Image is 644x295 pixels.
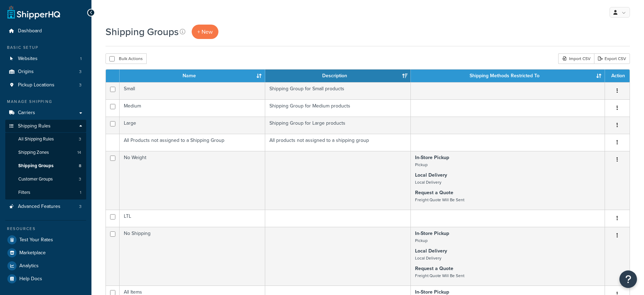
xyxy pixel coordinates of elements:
small: Pickup [415,237,428,244]
td: No Shipping [120,227,265,286]
a: Help Docs [5,273,86,285]
a: Carriers [5,106,86,119]
span: Pickup Locations [18,82,55,88]
th: Shipping Methods Restricted To: activate to sort column ascending [411,70,605,82]
a: + New [192,25,218,39]
span: 3 [79,136,81,142]
small: Local Delivery [415,179,441,185]
span: Dashboard [18,28,42,34]
span: 3 [79,204,82,210]
span: Help Docs [19,276,42,282]
strong: Request a Quote [415,189,453,196]
span: 1 [80,56,82,62]
a: Analytics [5,260,86,272]
small: Freight Quote Will Be Sent [415,273,464,279]
span: Customer Groups [18,176,53,182]
span: All Shipping Rules [18,136,54,142]
strong: In-Store Pickup [415,154,449,161]
th: Name: activate to sort column ascending [120,70,265,82]
span: Shipping Zones [18,150,49,156]
small: Freight Quote Will Be Sent [415,197,464,203]
li: Websites [5,52,86,65]
span: Carriers [18,110,35,116]
a: ShipperHQ Home [7,5,60,19]
th: Action [605,70,630,82]
span: 1 [80,190,81,196]
a: Shipping Zones 14 [5,146,86,159]
span: 3 [79,69,82,75]
li: All Shipping Rules [5,133,86,146]
th: Description: activate to sort column ascending [265,70,411,82]
span: Shipping Rules [18,123,51,129]
span: 8 [79,163,81,169]
td: Medium [120,99,265,117]
span: Analytics [19,263,39,269]
td: Shipping Group for Medium products [265,99,411,117]
a: Export CSV [594,53,630,64]
span: 3 [79,176,81,182]
a: Dashboard [5,25,86,38]
a: Filters 1 [5,186,86,199]
li: Origins [5,65,86,78]
span: + New [197,28,213,36]
td: Large [120,117,265,134]
td: Shipping Group for Large products [265,117,411,134]
li: Shipping Groups [5,159,86,172]
strong: Local Delivery [415,171,447,179]
span: 14 [77,150,81,156]
span: Origins [18,69,34,75]
button: Open Resource Center [619,270,637,288]
a: Pickup Locations 3 [5,79,86,92]
li: Shipping Rules [5,120,86,200]
strong: Local Delivery [415,247,447,255]
a: Websites 1 [5,52,86,65]
td: All products not assigned to a shipping group [265,134,411,151]
td: No Weight [120,151,265,210]
span: Filters [18,190,30,196]
a: Shipping Groups 8 [5,159,86,172]
td: Small [120,82,265,99]
a: All Shipping Rules 3 [5,133,86,146]
h1: Shipping Groups [106,25,179,39]
a: Marketplace [5,247,86,259]
a: Shipping Rules [5,120,86,133]
li: Customer Groups [5,173,86,186]
td: All Products not assigned to a Shipping Group [120,134,265,151]
strong: Request a Quote [415,265,453,272]
li: Pickup Locations [5,79,86,92]
div: Basic Setup [5,45,86,51]
td: Shipping Group for Small products [265,82,411,99]
li: Shipping Zones [5,146,86,159]
span: Websites [18,56,38,62]
a: Advanced Features 3 [5,200,86,213]
span: Marketplace [19,250,46,256]
button: Bulk Actions [106,53,147,64]
a: Origins 3 [5,65,86,78]
span: Shipping Groups [18,163,53,169]
span: Test Your Rates [19,237,53,243]
a: Test Your Rates [5,234,86,246]
li: Advanced Features [5,200,86,213]
small: Local Delivery [415,255,441,261]
li: Filters [5,186,86,199]
small: Pickup [415,162,428,168]
div: Resources [5,226,86,232]
span: 3 [79,82,82,88]
td: LTL [120,210,265,227]
div: Import CSV [558,53,594,64]
a: Customer Groups 3 [5,173,86,186]
strong: In-Store Pickup [415,230,449,237]
div: Manage Shipping [5,99,86,105]
span: Advanced Features [18,204,60,210]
